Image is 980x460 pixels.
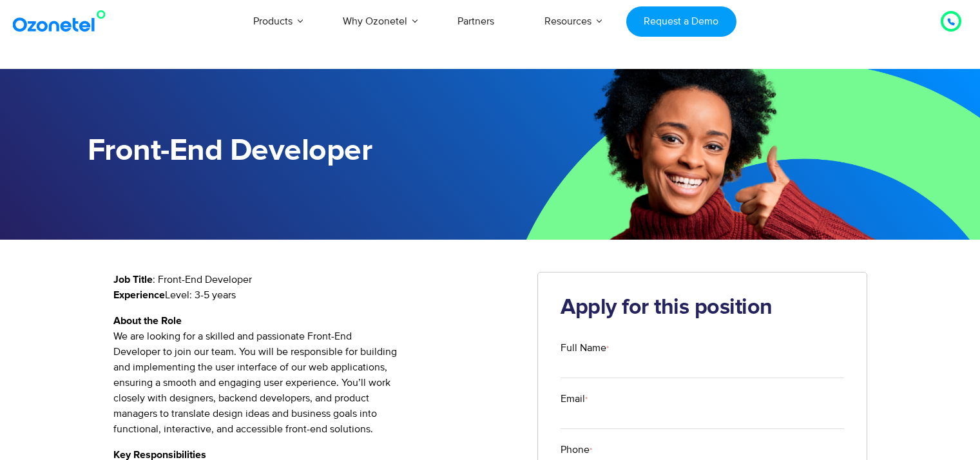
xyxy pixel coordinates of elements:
label: Phone [561,442,844,457]
strong: Key Responsibilities [113,450,206,460]
strong: Experience [113,290,165,300]
a: Request a Demo [626,6,736,37]
label: Full Name [561,340,844,356]
h2: Apply for this position [561,295,844,321]
p: : Front-End Developer Level: 3-5 years [113,272,519,303]
p: We are looking for a skilled and passionate Front-End Developer to join our team. You will be res... [113,313,519,437]
strong: About the Role [113,316,182,326]
h1: Front-End Developer [88,133,490,169]
label: Email [561,391,844,407]
strong: Job Title [113,274,153,285]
